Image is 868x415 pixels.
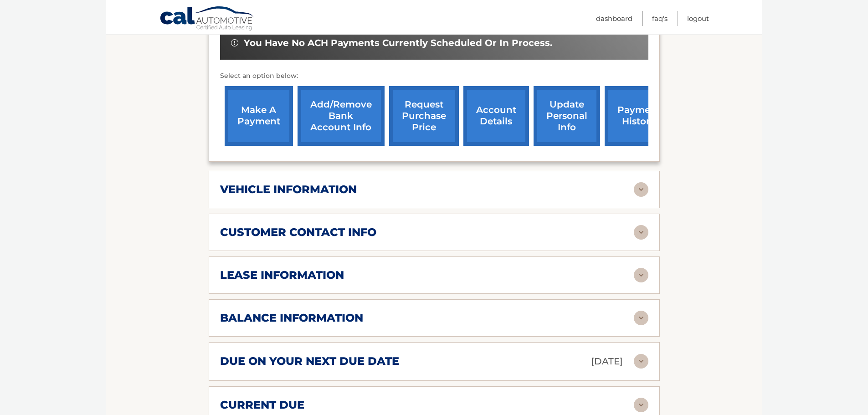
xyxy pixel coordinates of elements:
[220,268,344,282] h2: lease information
[220,183,357,196] h2: vehicle information
[231,39,238,46] img: alert-white.svg
[220,225,376,239] h2: customer contact info
[591,354,623,369] p: [DATE]
[634,225,648,240] img: accordion-rest.svg
[634,311,648,325] img: accordion-rest.svg
[244,37,552,49] span: You have no ACH payments currently scheduled or in process.
[596,11,632,26] a: Dashboard
[463,86,529,146] a: account details
[652,11,668,26] a: FAQ's
[159,6,255,32] a: Cal Automotive
[634,268,648,282] img: accordion-rest.svg
[634,354,648,369] img: accordion-rest.svg
[220,71,648,82] p: Select an option below:
[389,86,459,146] a: request purchase price
[634,398,648,412] img: accordion-rest.svg
[634,182,648,197] img: accordion-rest.svg
[220,398,304,412] h2: current due
[534,86,600,146] a: update personal info
[605,86,673,146] a: payment history
[220,311,363,325] h2: balance information
[225,86,293,146] a: make a payment
[687,11,709,26] a: Logout
[298,86,385,146] a: Add/Remove bank account info
[220,354,399,368] h2: due on your next due date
